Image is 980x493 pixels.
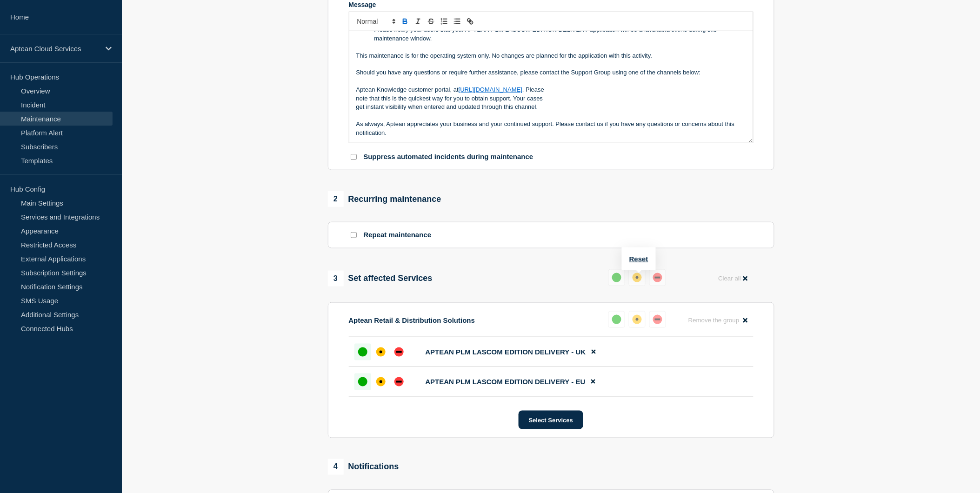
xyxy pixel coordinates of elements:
[328,191,344,207] span: 2
[629,269,646,286] button: affected
[459,86,522,93] a: [URL][DOMAIN_NAME]
[356,86,746,94] p: Aptean Knowledge customer portal, at . Please
[394,377,404,386] div: down
[358,347,367,357] div: up
[633,315,642,324] div: affected
[356,52,746,60] p: This maintenance is for the operating system only. No changes are planned for the application wit...
[356,94,746,103] p: note that this is the quickest way for you to obtain support. Your cases
[519,411,583,429] button: Select Services
[688,317,740,324] span: Remove the group
[426,348,586,356] span: APTEAN PLM LASCOM EDITION DELIVERY - UK
[349,316,475,324] p: Aptean Retail & Distribution Solutions
[399,16,412,27] button: Toggle bold text
[356,120,746,137] p: As always, Aptean appreciates your business and your continued support. Please contact us if you ...
[425,16,438,27] button: Toggle strikethrough text
[356,68,746,77] p: Should you have any questions or require further assistance, please contact the Support Group usi...
[683,311,753,329] button: Remove the group
[713,269,753,287] button: Clear all
[10,45,100,53] p: Aptean Cloud Services
[426,378,586,386] span: APTEAN PLM LASCOM EDITION DELIVERY - EU
[629,255,648,263] button: Reset
[649,269,666,286] button: down
[653,273,662,282] div: down
[608,269,625,286] button: up
[364,231,432,240] p: Repeat maintenance
[365,26,746,43] li: Please notify your users that your APTEAN PLM LASCOM EDITION DELIVERY application will be unavail...
[612,315,621,324] div: up
[653,315,662,324] div: down
[629,311,646,328] button: affected
[438,16,451,27] button: Toggle ordered list
[608,311,625,328] button: up
[376,377,386,386] div: affected
[376,347,386,357] div: affected
[612,273,621,282] div: up
[358,377,367,386] div: up
[349,31,753,143] div: Message
[349,1,753,8] div: Message
[353,16,399,27] span: Font size
[328,191,441,207] div: Recurring maintenance
[328,459,344,475] span: 4
[649,311,666,328] button: down
[394,347,404,357] div: down
[351,232,357,238] input: Repeat maintenance
[351,154,357,160] input: Suppress automated incidents during maintenance
[328,459,399,475] div: Notifications
[633,273,642,282] div: affected
[412,16,425,27] button: Toggle italic text
[364,153,533,161] p: Suppress automated incidents during maintenance
[356,103,746,111] p: get instant visibility when entered and updated through this channel.
[328,271,344,286] span: 3
[328,271,433,286] div: Set affected Services
[464,16,477,27] button: Toggle link
[451,16,464,27] button: Toggle bulleted list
